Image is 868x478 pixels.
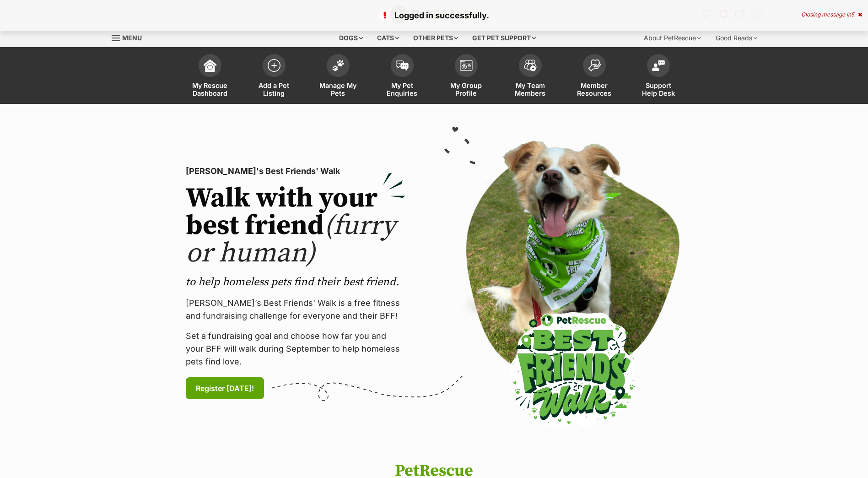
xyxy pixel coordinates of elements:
[186,330,405,368] p: Set a fundraising goal and choose how far you and your BFF will walk during September to help hom...
[332,60,345,71] img: manage-my-pets-icon-02211641906a0b7f246fdf0571729dbe1e7629f14944591b6c1af311fb30b64b.svg
[186,275,405,289] p: to help homeless pets find their best friend.
[588,59,601,71] img: member-resources-icon-8e73f808a243e03378d46382f2149f9095a855e16c252ad45f914b54edf8863c.svg
[186,377,264,399] a: Register [DATE]!
[186,165,405,178] p: [PERSON_NAME]'s Best Friends' Walk
[562,49,626,104] a: Member Resources
[370,49,434,104] a: My Pet Enquiries
[186,297,405,322] p: [PERSON_NAME]’s Best Friends' Walk is a free fitness and fundraising challenge for everyone and t...
[382,81,423,97] span: My Pet Enquiries
[460,60,473,71] img: group-profile-icon-3fa3cf56718a62981997c0bc7e787c4b2cf8bcc04b72c1350f741eb67cf2f40e.svg
[186,209,396,271] span: (furry or human)
[638,81,679,97] span: Support Help Desk
[253,81,295,97] span: Add a Pet Listing
[407,29,464,47] div: Other pets
[268,59,280,72] img: add-pet-listing-icon-0afa8454b4691262ce3f59096e99ab1cd57d4a30225e0717b998d2c9b9846f56.svg
[652,60,665,71] img: help-desk-icon-fdf02630f3aa405de69fd3d07c3f3aa587a6932b1a1747fa1d2bba05be0121f9.svg
[498,49,562,104] a: My Team Members
[510,81,551,97] span: My Team Members
[626,49,690,104] a: Support Help Desk
[112,29,148,45] a: Menu
[186,185,405,267] h2: Walk with your best friend
[178,49,242,104] a: My Rescue Dashboard
[333,29,369,47] div: Dogs
[306,49,370,104] a: Manage My Pets
[189,81,231,97] span: My Rescue Dashboard
[466,29,542,47] div: Get pet support
[524,60,537,71] img: team-members-icon-5396bd8760b3fe7c0b43da4ab00e1e3bb1a5d9ba89233759b79545d2d3fc5d0d.svg
[637,29,707,47] div: About PetRescue
[709,29,764,47] div: Good Reads
[204,59,216,72] img: dashboard-icon-eb2f2d2d3e046f16d808141f083e7271f6b2e854fb5c12c21221c1fb7104beca.svg
[196,383,254,394] span: Register [DATE]!
[122,34,142,42] span: Menu
[574,81,615,97] span: Member Resources
[242,49,306,104] a: Add a Pet Listing
[434,49,498,104] a: My Group Profile
[371,29,405,47] div: Cats
[318,81,359,97] span: Manage My Pets
[396,60,409,71] img: pet-enquiries-icon-7e3ad2cf08bfb03b45e93fb7055b45f3efa6380592205ae92323e6603595dc1f.svg
[446,81,487,97] span: My Group Profile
